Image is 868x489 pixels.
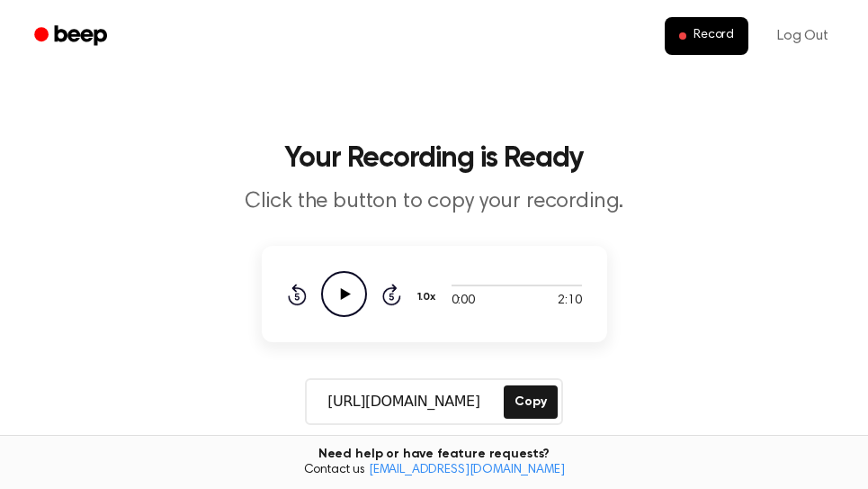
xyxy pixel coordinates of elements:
[369,464,565,476] a: [EMAIL_ADDRESS][DOMAIN_NAME]
[22,144,846,173] h1: Your Recording is Ready
[452,292,475,311] span: 0:00
[665,17,748,55] button: Record
[416,282,443,312] button: 1.0x
[11,463,857,479] span: Contact us
[89,187,780,217] p: Click the button to copy your recording.
[759,14,846,58] a: Log Out
[558,292,581,311] span: 2:10
[22,19,123,54] a: Beep
[694,28,734,44] span: Record
[504,385,557,419] button: Copy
